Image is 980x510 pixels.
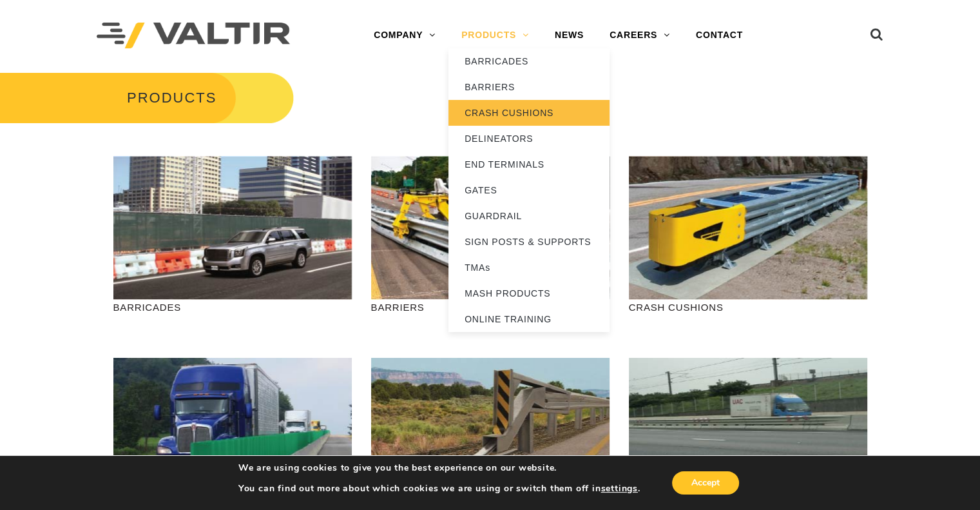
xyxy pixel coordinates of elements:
a: CAREERS [597,23,683,48]
a: GUARDRAIL [448,203,610,229]
a: END TERMINALS [448,152,610,177]
p: BARRIERS [371,300,610,315]
button: settings [600,483,637,495]
a: CONTACT [683,23,756,48]
a: BARRICADES [448,48,610,74]
p: CRASH CUSHIONS [629,300,867,315]
a: BARRIERS [448,74,610,100]
a: SIGN POSTS & SUPPORTS [448,229,610,255]
p: You can find out more about which cookies we are using or switch them off in . [238,483,640,495]
button: Accept [672,471,739,495]
p: BARRICADES [113,300,352,315]
p: We are using cookies to give you the best experience on our website. [238,462,640,474]
a: DELINEATORS [448,126,610,152]
img: Valtir [97,23,290,49]
a: MASH PRODUCTS [448,280,610,306]
a: ONLINE TRAINING [448,306,610,332]
a: NEWS [542,23,597,48]
a: TMAs [448,255,610,280]
a: COMPANY [361,23,448,48]
a: GATES [448,177,610,203]
a: PRODUCTS [448,23,542,48]
a: CRASH CUSHIONS [448,100,610,126]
